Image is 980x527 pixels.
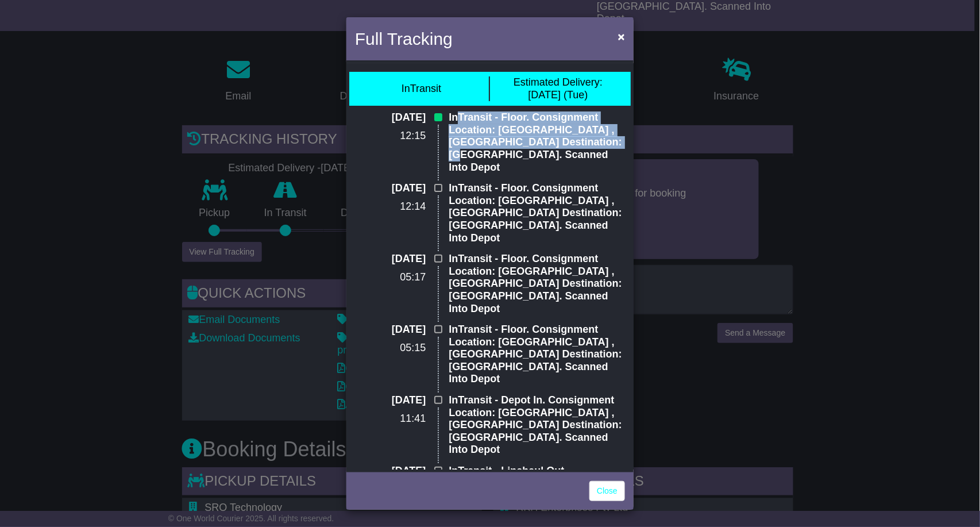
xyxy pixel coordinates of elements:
[449,182,625,244] p: InTransit - Floor. Consignment Location: [GEOGRAPHIC_DATA] , [GEOGRAPHIC_DATA] Destination: [GEOG...
[355,201,426,213] p: 12:14
[355,324,426,336] p: [DATE]
[355,394,426,407] p: [DATE]
[449,394,625,456] p: InTransit - Depot In. Consignment Location: [GEOGRAPHIC_DATA] , [GEOGRAPHIC_DATA] Destination: [G...
[449,111,625,174] p: InTransit - Floor. Consignment Location: [GEOGRAPHIC_DATA] , [GEOGRAPHIC_DATA] Destination: [GEOG...
[355,465,426,478] p: [DATE]
[514,76,603,101] div: [DATE] (Tue)
[355,342,426,355] p: 05:15
[449,465,625,527] p: InTransit - Linehaul Out. Consignment Location: [GEOGRAPHIC_DATA] , [GEOGRAPHIC_DATA] Destination...
[449,253,625,315] p: InTransit - Floor. Consignment Location: [GEOGRAPHIC_DATA] , [GEOGRAPHIC_DATA] Destination: [GEOG...
[589,481,625,501] a: Close
[618,30,625,43] span: ×
[355,271,426,284] p: 05:17
[355,413,426,425] p: 11:41
[402,83,441,95] div: InTransit
[612,25,631,48] button: Close
[514,76,603,88] span: Estimated Delivery:
[355,182,426,195] p: [DATE]
[449,324,625,386] p: InTransit - Floor. Consignment Location: [GEOGRAPHIC_DATA] , [GEOGRAPHIC_DATA] Destination: [GEOG...
[355,253,426,266] p: [DATE]
[355,111,426,124] p: [DATE]
[355,130,426,143] p: 12:15
[355,26,453,52] h4: Full Tracking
